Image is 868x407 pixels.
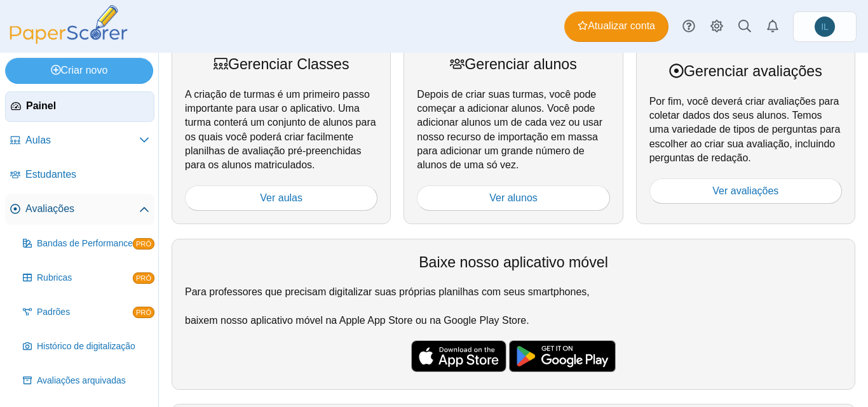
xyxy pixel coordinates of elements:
[5,5,132,44] img: PaperScorer
[25,203,74,214] font: Avaliações
[185,315,529,326] font: baixem nosso aplicativo móvel na Apple App Store ou na Google Play Store.
[25,169,76,180] font: Estudantes
[37,375,126,385] font: Avaliações arquivadas
[37,307,70,317] font: Padrões
[185,185,377,211] a: Ver aulas
[465,56,577,72] font: Gerenciar alunos
[712,185,778,196] font: Ver avaliações
[5,160,154,190] a: Estudantes
[18,297,159,328] a: Padrões PRÓ
[37,272,72,283] font: Rubricas
[18,366,159,396] a: Avaliações arquivadas
[684,63,822,79] font: Gerenciar avaliações
[26,100,56,111] font: Painel
[228,56,349,72] font: Gerenciar Classes
[759,13,787,41] a: Alertas
[419,254,608,270] font: Baixe nosso aplicativo móvel
[417,89,602,171] font: Depois de criar suas turmas, você pode começar a adicionar alunos. Você pode adicionar alunos um ...
[821,22,829,31] span: Iara Lovizio
[411,340,506,372] img: apple-store-badge.svg
[37,341,135,351] font: Histórico de digitalização
[821,22,829,32] font: IL
[18,229,159,259] a: Bandas de Performance PRÓ
[136,309,151,316] font: PRÓ
[564,11,668,42] a: Atualizar conta
[649,96,841,164] font: Por fim, você deverá criar avaliações para coletar dados dos seus alunos. Temos uma variedade de ...
[5,91,154,122] a: Painel
[815,17,835,37] span: Iara Lovizio
[5,126,154,156] a: Aulas
[588,20,655,31] font: Atualizar conta
[417,185,609,211] a: Ver alunos
[61,65,108,76] font: Criar novo
[37,238,133,248] font: Bandas de Performance
[489,192,538,203] font: Ver alunos
[18,331,159,362] a: Histórico de digitalização
[5,58,153,83] a: Criar novo
[185,89,376,171] font: A criação de turmas é um primeiro passo importante para usar o aplicativo. Uma turma conterá um c...
[649,178,842,204] a: Ver avaliações
[18,263,159,293] a: Rubricas PRÓ
[509,340,616,372] img: google-play-badge.png
[260,192,302,203] font: Ver aulas
[5,194,154,225] a: Avaliações
[793,11,857,42] a: Iara Lovizio
[185,286,590,297] font: Para professores que precisam digitalizar suas próprias planilhas com seus smartphones,
[136,240,151,248] font: PRÓ
[25,135,51,145] font: Aulas
[5,35,132,46] a: PaperScorer
[136,274,151,282] font: PRÓ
